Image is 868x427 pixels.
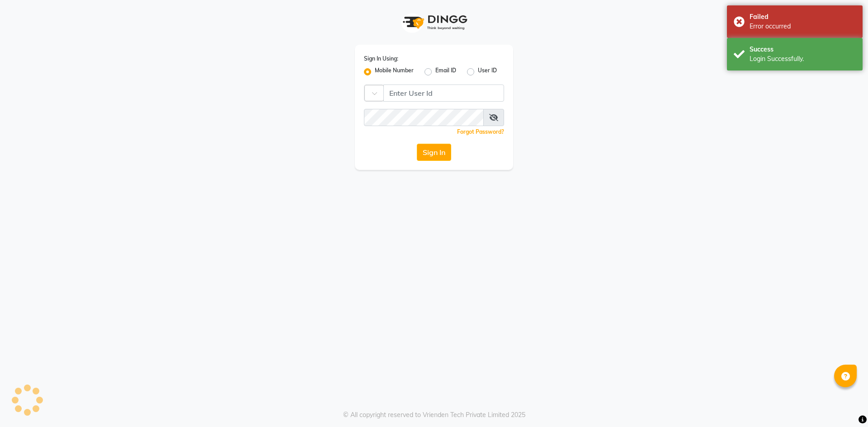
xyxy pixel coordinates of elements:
[750,12,856,22] div: Failed
[750,22,856,31] div: Error occurred
[375,66,414,77] label: Mobile Number
[398,9,470,36] img: logo1.svg
[457,128,504,135] a: Forgot Password?
[435,66,456,77] label: Email ID
[750,45,856,54] div: Success
[750,54,856,64] div: Login Successfully.
[478,66,497,77] label: User ID
[364,55,398,63] label: Sign In Using:
[383,84,504,102] input: Username
[364,109,484,126] input: Username
[417,144,451,161] button: Sign In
